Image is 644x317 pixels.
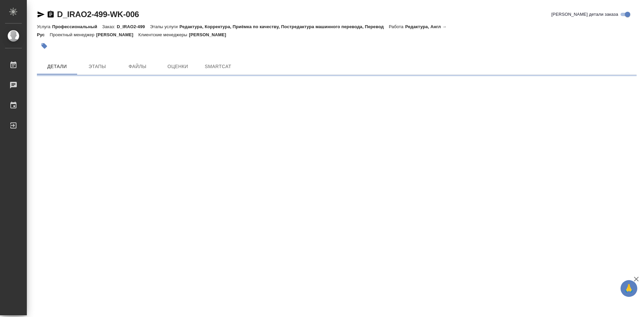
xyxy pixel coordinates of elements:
p: Профессиональный [52,24,102,29]
span: [PERSON_NAME] детали заказа [551,11,618,18]
span: Оценки [162,62,194,71]
p: Клиентские менеджеры [139,32,189,37]
p: Этапы услуги [150,24,179,29]
button: Скопировать ссылку [47,10,55,18]
span: Этапы [81,62,113,71]
p: Работа [389,24,405,29]
button: Скопировать ссылку для ЯМессенджера [37,10,45,18]
span: 🙏 [623,281,635,296]
span: Файлы [121,62,154,71]
button: Добавить тэг [37,39,52,53]
p: [PERSON_NAME] [189,32,231,37]
span: Детали [41,62,73,71]
p: Заказ: [102,24,117,29]
button: 🙏 [621,280,637,297]
p: Проектный менеджер [50,32,96,37]
p: Услуга [37,24,52,29]
a: D_IRAO2-499-WK-006 [57,10,139,19]
p: Редактура, Корректура, Приёмка по качеству, Постредактура машинного перевода, Перевод [179,24,389,29]
span: SmartCat [202,62,234,71]
p: [PERSON_NAME] [96,32,139,37]
p: D_IRAO2-499 [117,24,150,29]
